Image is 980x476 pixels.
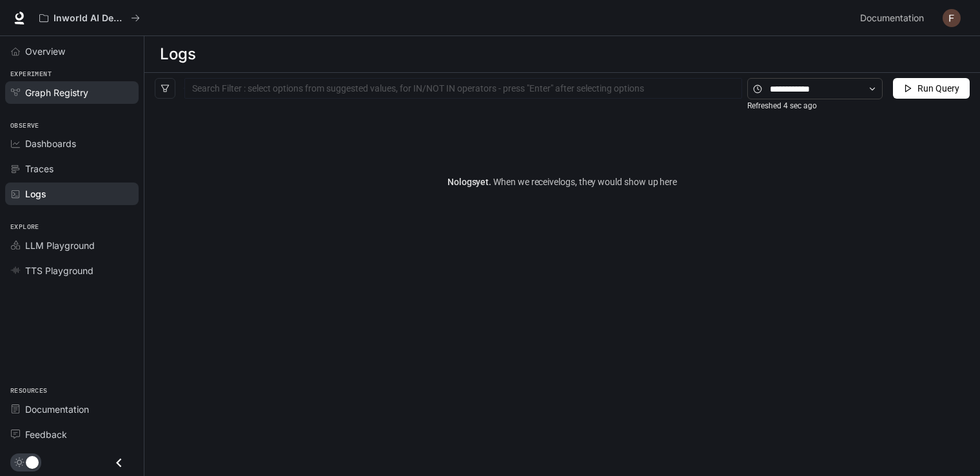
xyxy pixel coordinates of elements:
a: Dashboards [5,132,139,155]
span: TTS Playground [25,264,93,277]
span: LLM Playground [25,239,95,252]
span: Run Query [917,81,959,95]
button: User avatar [939,5,965,31]
a: Documentation [855,5,934,31]
button: Close drawer [104,450,133,476]
a: LLM Playground [5,234,139,257]
button: All workspaces [34,5,146,31]
span: Documentation [860,10,924,26]
span: Overview [25,45,65,58]
span: Traces [25,162,54,175]
button: Run Query [893,78,970,99]
a: TTS Playground [5,259,139,282]
span: Graph Registry [25,86,88,99]
span: Feedback [25,428,67,441]
a: Documentation [5,398,139,421]
article: No logs yet. [447,175,677,189]
a: Graph Registry [5,81,139,104]
span: Documentation [25,402,89,416]
span: Dark mode toggle [26,455,39,469]
a: Logs [5,183,139,205]
p: Inworld AI Demos [54,13,126,24]
a: Overview [5,40,139,63]
span: When we receive logs , they would show up here [491,177,677,187]
h1: Logs [160,41,195,67]
article: Refreshed 4 sec ago [747,100,817,112]
span: Logs [25,187,46,201]
img: User avatar [943,9,961,27]
a: Feedback [5,423,139,446]
span: Dashboards [25,137,76,150]
span: filter [161,84,170,93]
button: filter [155,78,175,99]
a: Traces [5,157,139,180]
